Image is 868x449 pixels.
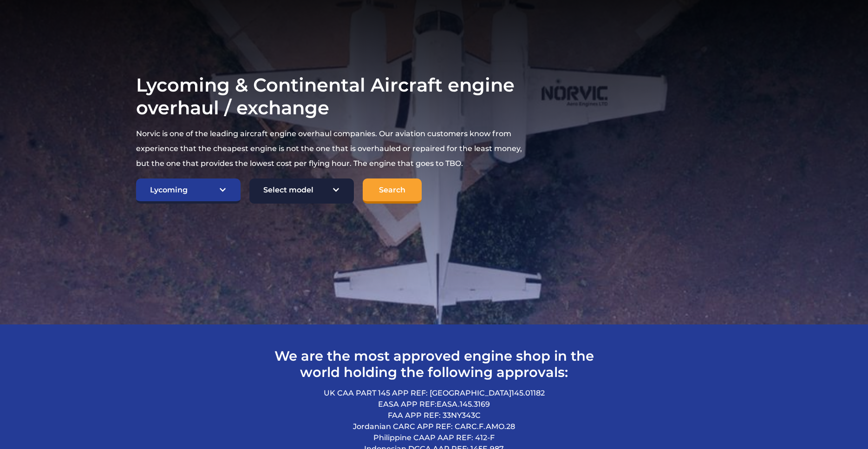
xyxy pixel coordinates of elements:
p: Norvic is one of the leading aircraft engine overhaul companies. Our aviation customers know from... [136,126,524,171]
input: Search [363,178,422,204]
h2: We are the most approved engine shop in the world holding the following approvals: [261,348,607,380]
span: EASA.145.3169 [437,400,490,409]
h1: Lycoming & Continental Aircraft engine overhaul / exchange [136,73,524,119]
